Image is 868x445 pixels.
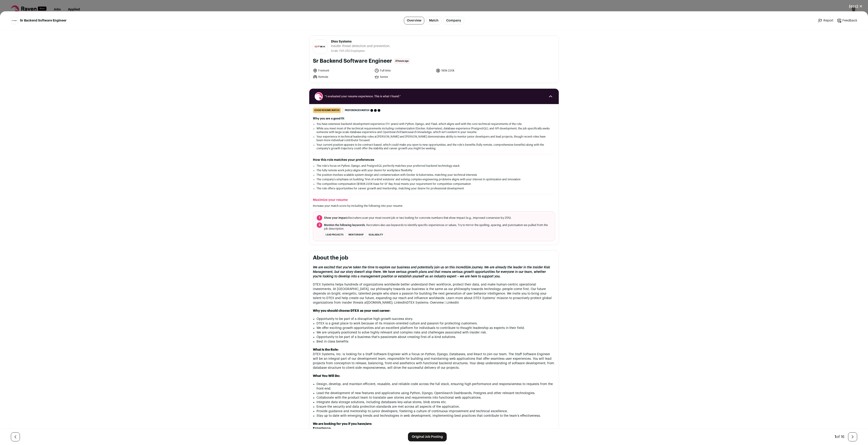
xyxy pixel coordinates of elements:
[436,68,495,73] li: 180k-220k
[844,1,868,11] button: Close modal
[313,254,555,262] h2: About the job
[313,57,392,65] h1: Sr Backend Software Engineer
[317,187,551,190] li: The role offers opportunities for career growth and mentorship, matching your desire for professi...
[331,49,339,53] li: Scale
[313,348,338,351] strong: What is the Role:
[317,215,322,221] span: 1
[837,18,857,23] a: Feedback
[324,217,348,219] span: Show your impact.
[324,223,551,231] span: . Recruiters also use keywords to identify specific experiences or values. Try to mirror the spel...
[11,17,18,24] img: 498faa9e5f4993f357b34b40e4bcaed467ef4a50b46cccb2aca02e602662ad4b.jpg
[426,17,441,24] a: Match
[317,178,551,181] li: The company's emphasis on building 'first-of-a-kind solutions' and solving complex engineering pr...
[324,224,365,226] span: Mention the following keywords
[313,374,340,378] strong: What You Will Do:
[20,18,67,23] span: Sr Backend Software Engineer
[313,158,555,162] h2: How this role matches your preferences
[313,198,555,202] h2: Maximize your resume
[317,382,555,391] li: Design, develop, and maintain efficient, reusable, and reliable code across the full stack, ensur...
[317,414,555,418] li: Stay up to date with emerging trends and technologies in web development, implementing best pract...
[404,17,424,24] a: Overview
[367,301,392,304] a: [DOMAIN_NAME]
[835,435,836,439] span: 1
[317,122,551,126] li: You have extensive backend development experience (11+ years) with Python, Django, and Flask, whi...
[367,232,385,237] li: scalability
[317,405,555,409] li: Ensure the security and data protection standards are met across all aspects of the application.
[325,95,543,98] span: “I evaluated your resume experience. This is what I found.”
[313,40,327,54] img: 498faa9e5f4993f357b34b40e4bcaed467ef4a50b46cccb2aca02e602662ad4b.jpg
[313,282,555,305] p: DTEX Systems helps hundreds of organizations worldwide better understand their workforce, protect...
[317,391,555,395] li: Lead the development of new features and applications using Python, Django, OpenSearch Dashboards...
[818,18,833,23] a: Report
[317,222,322,228] span: 2
[345,108,369,113] span: Preferences match
[317,182,551,186] li: The competitive compensation ($180K-220K base for SF Bay Area) meets your requirement for competi...
[317,330,555,335] li: We are uniquely positioned to solve highly relevant and complex risks and challenges associated w...
[317,143,551,150] li: Your current position appears to be contract-based, which could make you open to new opportunitie...
[835,434,844,440] div: of 16
[394,58,410,64] span: 21 hours ago
[331,39,390,44] span: Dtex Systems
[339,49,365,53] li: /
[313,68,372,73] li: Fremont
[317,169,551,172] li: The fully remote work policy aligns with your desire for workplace flexibility
[324,216,511,220] span: Recruiters scan your most recent job or two looking for concrete numbers that show impact (e.g., ...
[313,427,331,430] strong: Experience:
[313,108,341,113] div: good resume match
[408,432,447,441] a: Original Job Posting
[313,266,550,278] em: We are excited that you’ve taken the time to explore our business and potentially join us on this...
[317,335,555,339] li: Opportunity to be part of a business that’s passionate about creating first-of-a-kind solutions.
[317,127,551,134] li: While you meet most of the technical requirements including containerization (Docker, Kubernetes)...
[374,68,433,73] li: Full time
[340,50,365,52] span: 101-250 Employees
[443,17,464,24] a: Company
[313,117,555,120] h2: Why you are a good fit
[331,44,390,48] span: Insider threat detection and prevention.
[317,173,551,177] li: The position involves scalable system design and containerization with Docker & Kubernetes, match...
[317,409,555,414] li: Provide guidance and mentorship to junior developers, fostering a culture of continuous improveme...
[317,326,555,330] li: We offer exciting growth opportunities and an excellent platform for individuals to contribute to...
[317,395,555,400] li: Collaborate with the product team to translate user stories and requirements into functional web ...
[313,204,555,208] p: Increase your match score by including the following into your resume
[317,135,551,142] li: Your experience in technical leadership roles at [PERSON_NAME] and [PERSON_NAME] demonstrates abi...
[374,75,433,79] li: Senior
[313,75,372,79] li: Remote
[317,321,555,326] li: DTEX is a great place to work because of its mission-oriented culture and passion for protecting ...
[313,422,372,426] strong: We are looking for you if you have/are:
[313,347,555,370] p: DTEX Systems, Inc. is looking for a Staff Software Engineer with a focus on Python, Django, Datab...
[324,232,345,237] li: lead projects
[317,400,555,405] li: Integrate data storage solutions, including databases key-value stores, blob stores etc.
[407,301,459,304] a: DTEX Systems: Overview | LinkedIn
[317,317,555,321] li: Opportunity to be part of a disruptive high growth success story.
[317,164,551,168] li: The role's focus on Python, Django, and PostgreSQL perfectly matches your preferred backend techn...
[313,309,390,312] strong: Why you should choose DTEX as your next career:
[317,339,555,344] li: Best in class benefits
[347,232,365,237] li: mentorship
